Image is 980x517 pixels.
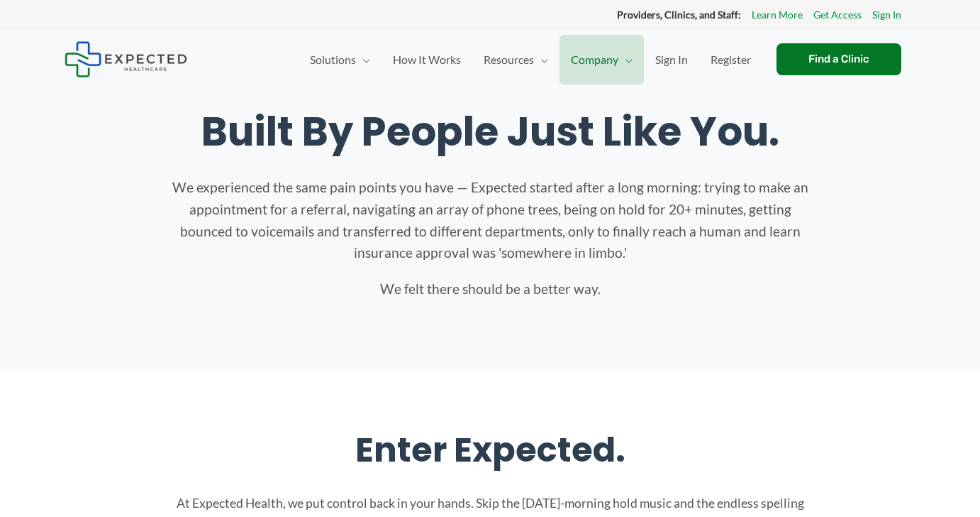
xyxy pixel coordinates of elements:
[776,43,901,75] a: Find a Clinic
[484,35,534,85] span: Resources
[393,35,461,85] span: How It Works
[559,35,644,85] a: CompanyMenu Toggle
[644,35,699,85] a: Sign In
[699,35,762,85] a: Register
[752,6,803,24] a: Learn More
[571,35,618,85] span: Company
[711,35,751,85] span: Register
[310,35,356,85] span: Solutions
[299,35,382,85] a: SolutionsMenu Toggle
[618,35,633,85] span: Menu Toggle
[79,108,901,156] h1: Built By People Just Like You.
[617,9,741,21] strong: Providers, Clinics, and Staff:
[382,35,472,85] a: How It Works
[79,428,901,472] h2: Enter Expected.
[472,35,559,85] a: ResourcesMenu Toggle
[534,35,548,85] span: Menu Toggle
[171,278,809,300] p: We felt there should be a better way.
[813,6,862,24] a: Get Access
[171,177,809,264] p: We experienced the same pain points you have — Expected started after a long morning: trying to m...
[299,35,762,85] nav: Primary Site Navigation
[872,6,901,24] a: Sign In
[356,35,370,85] span: Menu Toggle
[65,41,187,77] img: Expected Healthcare Logo - side, dark font, small
[655,35,688,85] span: Sign In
